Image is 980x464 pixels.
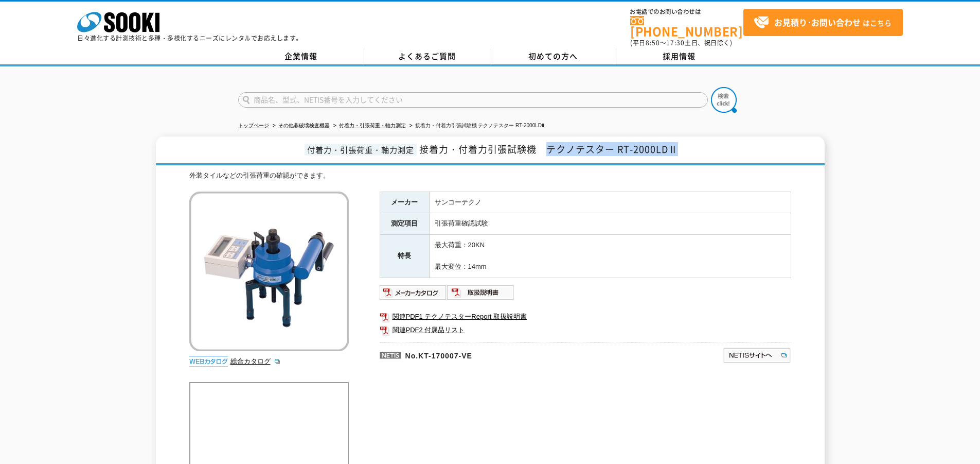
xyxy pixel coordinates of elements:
[743,9,903,36] a: お見積り･お問い合わせはこちら
[305,144,417,156] span: 付着力・引張荷重・軸力測定
[189,170,791,181] div: 外装タイルなどの引張荷重の確認ができます。
[407,121,545,131] li: 接着力・付着力引張試験機 テクノテスター RT-2000LDⅡ
[429,235,791,278] td: 最大荷重：20KN 最大変位：14mm
[189,356,228,367] img: webカタログ
[364,49,490,64] a: よくあるご質問
[646,38,660,47] span: 8:50
[419,142,678,156] span: 接着力・付着力引張試験機 テクノテスター RT-2000LDⅡ
[380,235,429,278] th: 特長
[754,15,892,30] span: はこちら
[774,16,861,28] strong: お見積り･お問い合わせ
[339,123,406,128] a: 付着力・引張荷重・軸力測定
[380,323,791,337] a: 関連PDF2 付属品リスト
[429,192,791,213] td: サンコーテクノ
[380,284,447,301] img: メーカーカタログ
[429,213,791,235] td: 引張荷重確認試験
[380,192,429,213] th: メーカー
[666,38,685,47] span: 17:30
[630,16,743,37] a: [PHONE_NUMBER]
[278,123,330,128] a: その他非破壊検査機器
[230,357,281,365] a: 総合カタログ
[630,38,732,47] span: (平日 ～ 土日、祝日除く)
[238,49,364,64] a: 企業情報
[380,310,791,323] a: 関連PDF1 テクノテスターReport 取扱説明書
[711,87,737,113] img: btn_search.png
[630,9,743,15] span: お電話でのお問い合わせは
[189,192,349,351] img: 接着力・付着力引張試験機 テクノテスター RT-2000LDⅡ
[528,50,578,62] span: 初めての方へ
[447,284,514,301] img: 取扱説明書
[77,35,302,41] p: 日々進化する計測技術と多種・多様化するニーズにレンタルでお応えします。
[238,123,269,128] a: トップページ
[723,347,791,364] img: NETISサイトへ
[380,342,623,367] p: No.KT-170007-VE
[238,92,708,108] input: 商品名、型式、NETIS番号を入力してください
[380,213,429,235] th: 測定項目
[447,291,514,299] a: 取扱説明書
[380,291,447,299] a: メーカーカタログ
[616,49,742,64] a: 採用情報
[490,49,616,64] a: 初めての方へ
